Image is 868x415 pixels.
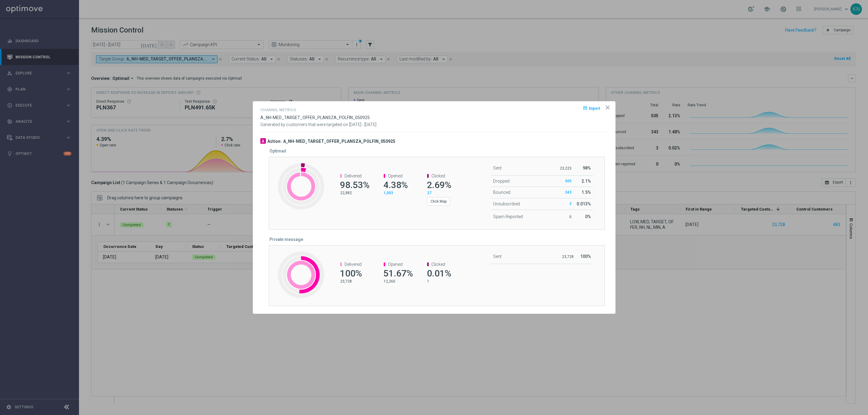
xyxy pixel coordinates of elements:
span: 3 [569,202,571,206]
span: Export [589,106,600,111]
span: A_NH-MED_TARGET_OFFER_PLANSZA_POLFIN_050925 [260,115,370,120]
span: 2.69% [427,180,451,190]
div: A [260,138,266,144]
h3: A_NH-MED_TARGET_OFFER_PLANSZA_POLFIN_050925 [283,139,395,144]
p: 12,260 [384,279,412,284]
span: [DATE] - [DATE] [349,122,376,127]
span: 51.67% [383,268,413,279]
p: 1 [427,279,455,284]
span: Sent [493,166,502,170]
h4: Channel Metrics [260,108,296,112]
span: 1,003 [384,191,393,195]
h5: Private message [269,237,303,242]
span: 0.013% [577,201,591,206]
span: 100% [340,268,362,279]
h3: Action: [267,139,282,144]
span: Sent [493,254,502,259]
h5: Optimail [269,149,286,153]
p: 23,728 [340,279,369,284]
span: Opened [388,173,403,178]
span: 100% [580,254,591,259]
span: Delivered [345,262,362,267]
span: Bounced [493,190,510,195]
p: 23,728 [561,254,574,259]
span: 27 [427,191,431,195]
opti-icon: icon [605,105,611,111]
span: 0.01% [427,268,451,279]
span: Dropped [493,179,509,183]
p: 23,223 [559,166,571,171]
p: 0 [559,214,571,219]
span: Spam Reported [493,214,523,219]
span: Clicked [431,173,445,178]
span: Generated by customers that were targeted on [260,122,348,127]
span: Delivered [345,173,362,178]
span: 98% [583,166,591,170]
span: 1.5% [582,190,591,195]
span: 0% [585,214,591,219]
i: open_in_browser [583,106,588,111]
span: 4.38% [383,180,408,190]
span: 98.53% [340,180,369,190]
button: Click Map [427,197,450,206]
span: 2.1% [582,179,591,183]
span: Clicked [431,262,445,267]
span: Unsubscribed [493,201,520,206]
span: Opened [388,262,403,267]
span: 505 [565,179,571,183]
button: open_in_browser Export [582,105,601,112]
p: 22,882 [340,190,369,195]
span: 343 [565,190,571,194]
